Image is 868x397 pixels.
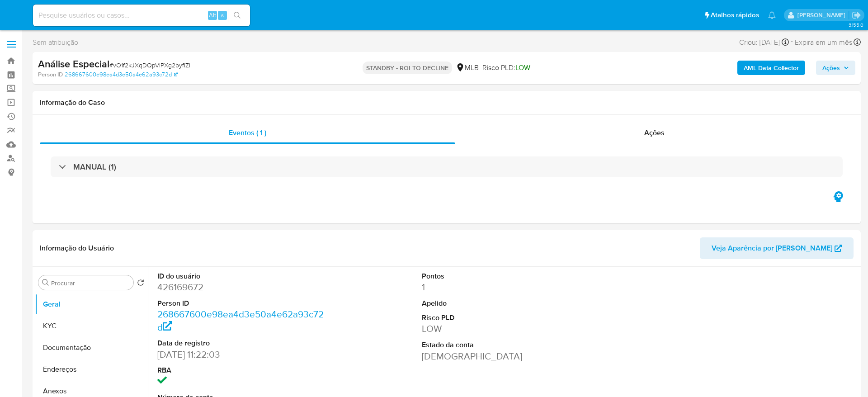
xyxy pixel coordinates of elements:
[422,271,589,281] dt: Pontos
[109,61,190,70] span: # vO1f2kJXqDQpViPXg2byfIZi
[221,11,224,19] span: s
[38,71,63,79] b: Person ID
[795,38,852,47] span: Expira em um mês
[739,36,789,48] div: Criou: [DATE]
[137,279,144,289] button: Retornar ao pedido padrão
[363,61,452,74] p: STANDBY - ROI TO DECLINE
[73,162,116,172] h3: MANUAL (1)
[700,237,854,259] button: Veja Aparência por [PERSON_NAME]
[797,11,849,19] p: eduardo.dutra@mercadolivre.com
[229,128,266,138] span: Eventos ( 1 )
[422,313,589,323] dt: Risco PLD
[157,281,325,293] dd: 426169672
[711,10,759,20] span: Atalhos rápidos
[35,293,148,315] button: Geral
[33,9,250,21] input: Pesquise usuários ou casos...
[422,340,589,350] dt: Estado da conta
[157,307,324,333] a: 268667600e98ea4d3e50a4e62a93c72d
[35,337,148,359] button: Documentação
[482,63,530,73] span: Risco PLD:
[209,11,216,19] span: Alt
[422,281,589,293] dd: 1
[422,298,589,308] dt: Apelido
[35,315,148,337] button: KYC
[644,128,665,138] span: Ações
[51,279,130,287] input: Procurar
[157,271,325,281] dt: ID do usuário
[40,98,854,107] h1: Informação do Caso
[65,71,178,79] a: 268667600e98ea4d3e50a4e62a93c72d
[35,359,148,380] button: Endereços
[852,10,861,20] a: Sair
[42,279,49,286] button: Procurar
[737,61,805,75] button: AML Data Collector
[422,322,589,335] dd: LOW
[712,237,832,259] span: Veja Aparência por [PERSON_NAME]
[51,156,843,177] div: MANUAL (1)
[228,9,246,22] button: search-icon
[157,365,325,375] dt: RBA
[157,348,325,361] dd: [DATE] 11:22:03
[768,11,776,19] a: Notificações
[422,350,589,363] dd: [DEMOGRAPHIC_DATA]
[822,61,840,75] span: Ações
[456,63,479,73] div: MLB
[33,38,78,47] span: Sem atribuição
[791,36,793,48] span: -
[515,62,530,73] span: LOW
[157,298,325,308] dt: Person ID
[744,61,799,75] b: AML Data Collector
[38,57,109,71] b: Análise Especial
[816,61,855,75] button: Ações
[40,244,114,253] h1: Informação do Usuário
[157,338,325,348] dt: Data de registro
